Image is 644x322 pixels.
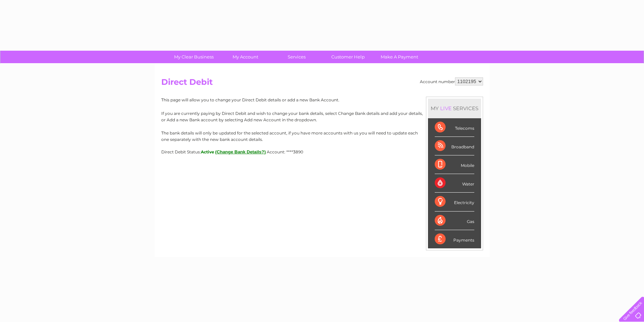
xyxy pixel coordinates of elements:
[435,118,474,137] div: Telecoms
[161,77,483,90] h2: Direct Debit
[435,193,474,211] div: Electricity
[217,51,273,63] a: My Account
[435,155,474,174] div: Mobile
[435,137,474,155] div: Broadband
[161,110,483,123] p: If you are currently paying by Direct Debit and wish to change your bank details, select Change B...
[372,51,427,63] a: Make A Payment
[435,212,474,230] div: Gas
[439,105,453,112] div: LIVE
[269,51,325,63] a: Services
[161,130,483,143] p: The bank details will only be updated for the selected account, if you have more accounts with us...
[435,230,474,248] div: Payments
[435,174,474,193] div: Water
[320,51,376,63] a: Customer Help
[428,99,481,118] div: MY SERVICES
[161,149,483,154] div: Direct Debit Status:
[420,77,483,85] div: Account number
[215,149,266,154] button: (Change Bank Details?)
[161,97,483,103] p: This page will allow you to change your Direct Debit details or add a new Bank Account.
[166,51,222,63] a: My Clear Business
[201,149,214,154] span: Active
